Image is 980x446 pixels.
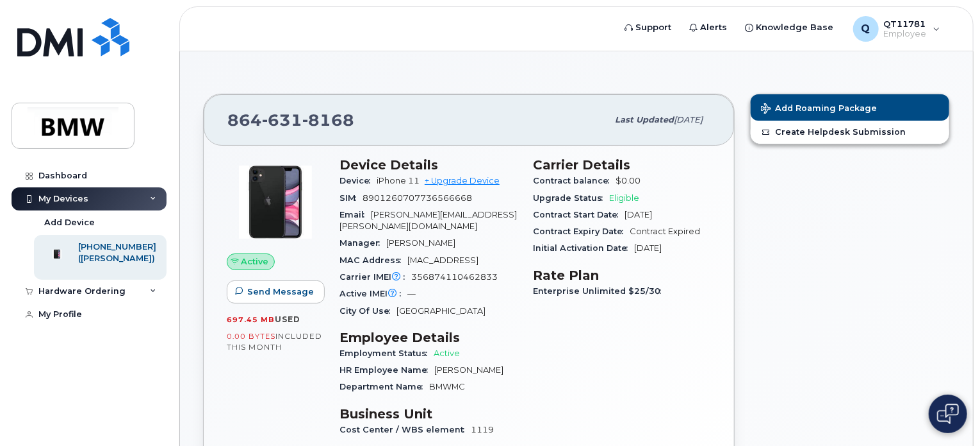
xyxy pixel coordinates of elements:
[339,255,407,265] span: MAC Address
[363,193,472,203] span: 8901260707736566668
[761,103,877,116] span: Add Roaming Package
[247,286,314,298] span: Send Message
[339,176,377,185] span: Device
[339,210,517,231] span: [PERSON_NAME][EMAIL_ADDRESS][PERSON_NAME][DOMAIN_NAME]
[533,268,711,283] h3: Rate Plan
[241,255,269,268] span: Active
[339,365,434,375] span: HR Employee Name
[533,193,609,203] span: Upgrade Status
[533,227,630,236] span: Contract Expiry Date
[339,210,371,219] span: Email
[434,365,503,375] span: [PERSON_NAME]
[533,243,634,253] span: Initial Activation Date
[339,348,434,358] span: Employment Status
[339,272,411,282] span: Carrier IMEI
[377,176,420,185] span: iPhone 11
[615,115,674,124] span: Last updated
[339,406,518,422] h3: Business Unit
[425,176,500,185] a: + Upgrade Device
[386,238,455,248] span: [PERSON_NAME]
[275,314,300,324] span: used
[339,425,471,434] span: Cost Center / WBS element
[751,94,949,121] button: Add Roaming Package
[625,210,652,219] span: [DATE]
[434,348,460,358] span: Active
[262,110,302,130] span: 631
[339,330,518,345] h3: Employee Details
[751,121,949,144] a: Create Helpdesk Submission
[237,164,314,241] img: iPhone_11.jpg
[227,332,275,341] span: 0.00 Bytes
[533,210,625,219] span: Contract Start Date
[339,157,518,173] h3: Device Details
[429,382,465,391] span: BMWMC
[616,176,641,185] span: $0.00
[339,193,363,203] span: SIM
[674,115,703,124] span: [DATE]
[609,193,639,203] span: Eligible
[339,382,429,391] span: Department Name
[407,289,416,298] span: —
[533,157,711,173] h3: Carrier Details
[227,280,325,304] button: Send Message
[533,286,667,296] span: Enterprise Unlimited $25/30
[937,404,959,424] img: Open chat
[339,238,386,248] span: Manager
[339,306,396,316] span: City Of Use
[630,227,700,236] span: Contract Expired
[533,176,616,185] span: Contract balance
[227,110,354,130] span: 864
[411,272,498,282] span: 356874110462833
[407,255,478,265] span: [MAC_ADDRESS]
[227,315,275,324] span: 697.45 MB
[634,243,662,253] span: [DATE]
[339,289,407,298] span: Active IMEI
[302,110,354,130] span: 8168
[471,425,494,434] span: 1119
[396,306,486,316] span: [GEOGRAPHIC_DATA]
